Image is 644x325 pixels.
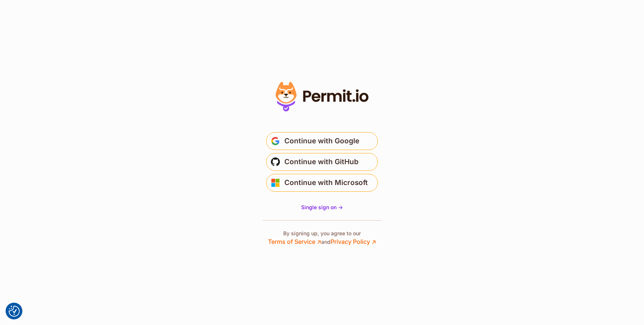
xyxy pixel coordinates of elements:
button: Continue with GitHub [266,153,378,171]
button: Continue with Google [266,132,378,150]
span: Single sign on -> [301,204,343,210]
button: Continue with Microsoft [266,174,378,192]
span: Continue with GitHub [284,156,359,168]
p: By signing up, you agree to our and [268,230,376,246]
img: Revisit consent button [9,306,20,317]
a: Terms of Service ↗ [268,238,321,245]
span: Continue with Microsoft [284,177,368,189]
a: Privacy Policy ↗ [331,238,376,245]
span: Continue with Google [284,135,359,147]
button: Consent Preferences [9,306,20,317]
a: Single sign on -> [301,204,343,211]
